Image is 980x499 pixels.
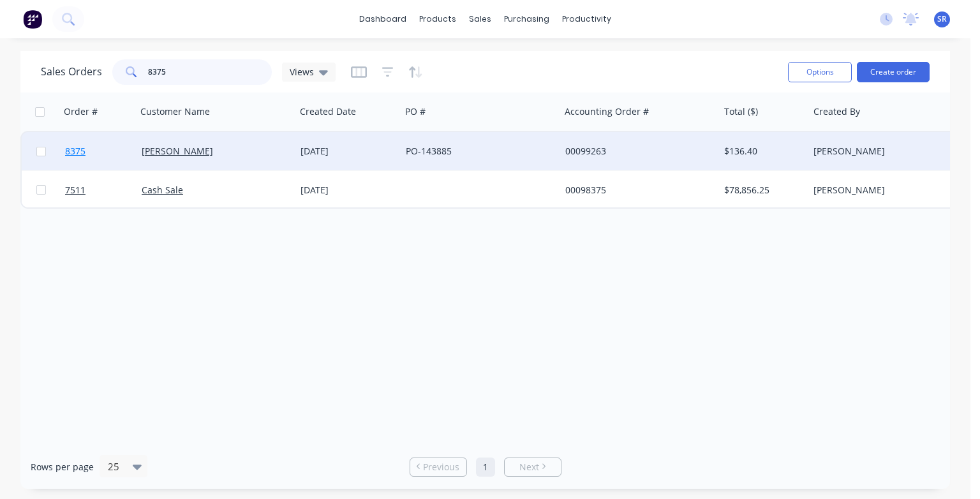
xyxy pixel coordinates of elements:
[290,65,314,78] span: Views
[519,461,539,473] span: Next
[65,171,142,209] a: 7511
[300,105,356,118] div: Created Date
[556,10,618,29] div: productivity
[140,105,210,118] div: Customer Name
[788,62,852,82] button: Options
[937,13,947,25] span: SR
[142,184,183,196] a: Cash Sale
[476,458,495,477] a: Page 1 is your current page
[413,10,463,29] div: products
[148,59,272,85] input: Search...
[31,461,94,473] span: Rows per page
[565,184,707,197] div: 00098375
[410,461,466,473] a: Previous page
[65,184,85,197] span: 7511
[724,184,799,197] div: $78,856.25
[813,184,955,197] div: [PERSON_NAME]
[498,10,556,29] div: purchasing
[724,145,799,158] div: $136.40
[353,10,413,29] a: dashboard
[65,132,142,170] a: 8375
[405,105,426,118] div: PO #
[301,145,396,158] div: [DATE]
[463,10,498,29] div: sales
[505,461,561,473] a: Next page
[813,145,955,158] div: [PERSON_NAME]
[142,145,213,157] a: [PERSON_NAME]
[64,105,98,118] div: Order #
[301,184,396,197] div: [DATE]
[423,461,459,473] span: Previous
[565,145,707,158] div: 00099263
[65,145,85,158] span: 8375
[565,105,649,118] div: Accounting Order #
[724,105,758,118] div: Total ($)
[857,62,930,82] button: Create order
[41,66,102,78] h1: Sales Orders
[406,145,547,158] div: PO-143885
[23,10,42,29] img: Factory
[813,105,860,118] div: Created By
[405,458,567,477] ul: Pagination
